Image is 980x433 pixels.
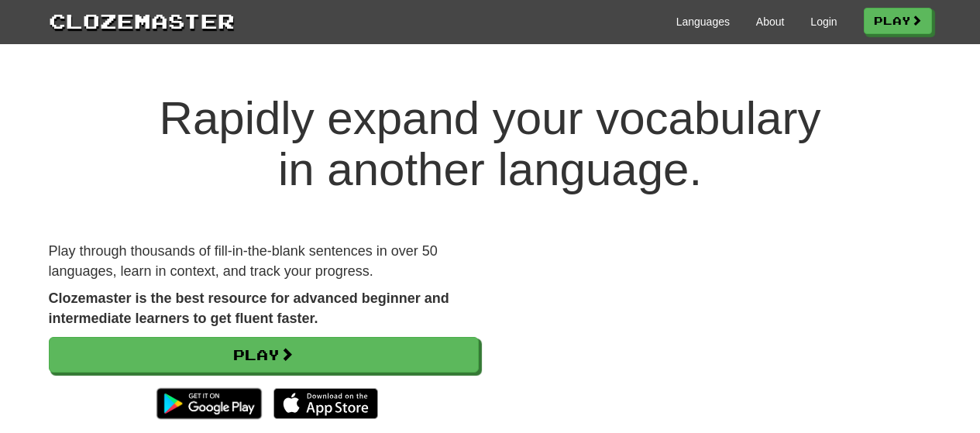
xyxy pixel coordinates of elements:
a: Play [49,337,479,373]
a: Languages [676,14,730,29]
a: Clozemaster [49,6,235,35]
a: Play [864,8,932,34]
p: Play through thousands of fill-in-the-blank sentences in over 50 languages, learn in context, and... [49,242,479,281]
a: Login [810,14,837,29]
img: Download_on_the_App_Store_Badge_US-UK_135x40-25178aeef6eb6b83b96f5f2d004eda3bffbb37122de64afbaef7... [273,388,378,419]
a: About [756,14,785,29]
img: Get it on Google Play [149,380,269,427]
strong: Clozemaster is the best resource for advanced beginner and intermediate learners to get fluent fa... [49,290,449,326]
